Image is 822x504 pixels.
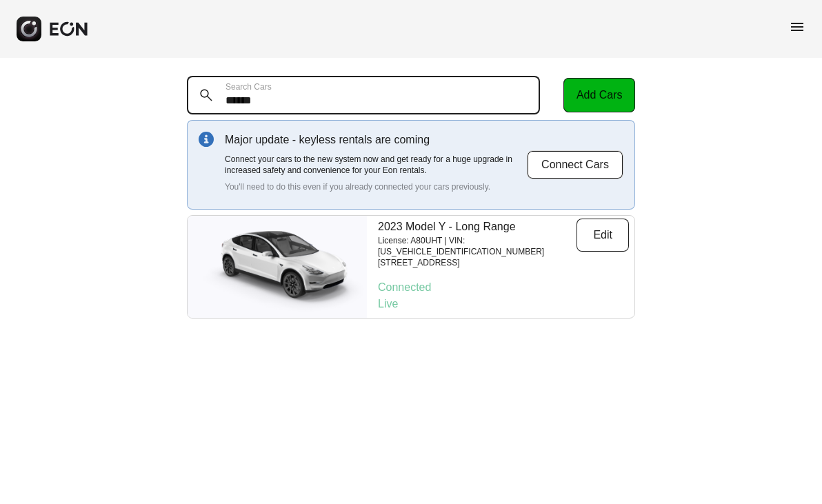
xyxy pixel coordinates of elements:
[378,279,629,296] p: Connected
[225,181,527,192] p: You'll need to do this even if you already connected your cars previously.
[378,296,629,312] p: Live
[563,78,635,112] button: Add Cars
[378,219,577,235] p: 2023 Model Y - Long Range
[199,132,214,147] img: info
[577,219,629,252] button: Edit
[378,235,577,257] p: License: A80UHT | VIN: [US_VEHICLE_IDENTIFICATION_NUMBER]
[527,150,623,179] button: Connect Cars
[188,222,367,312] img: car
[378,257,577,268] p: [STREET_ADDRESS]
[225,81,272,92] label: Search Cars
[789,19,805,35] span: menu
[225,154,527,176] p: Connect your cars to the new system now and get ready for a huge upgrade in increased safety and ...
[225,132,527,148] p: Major update - keyless rentals are coming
